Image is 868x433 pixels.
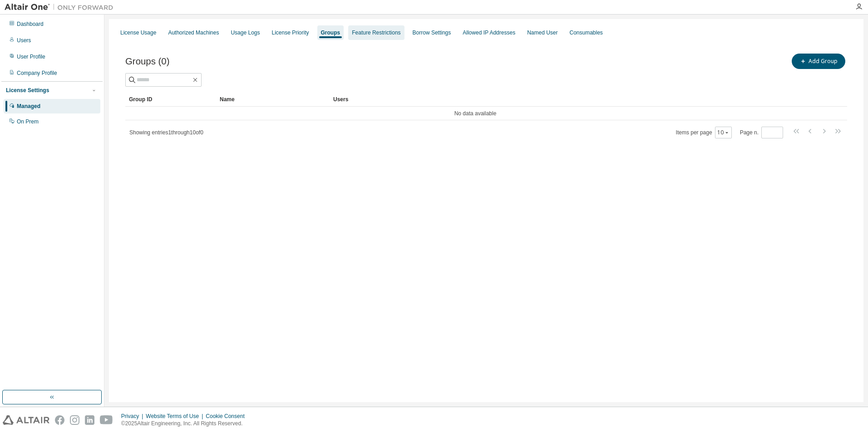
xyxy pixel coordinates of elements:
[272,29,309,36] div: License Priority
[6,87,49,94] div: License Settings
[717,129,730,136] button: 10
[463,29,515,36] div: Allowed IP Addresses
[527,29,557,36] div: Named User
[17,20,44,28] div: Dashboard
[17,103,40,110] div: Managed
[17,37,31,44] div: Users
[168,29,219,36] div: Authorized Machines
[220,92,326,107] div: Name
[125,56,169,67] span: Groups (0)
[121,420,250,428] p: © 2025 Altair Engineering, Inc. All Rights Reserved.
[17,69,57,77] div: Company Profile
[85,415,94,425] img: linkedin.svg
[125,107,825,120] td: No data available
[120,29,156,36] div: License Usage
[100,415,113,425] img: youtube.svg
[740,127,783,138] span: Page n.
[146,413,206,420] div: Website Terms of Use
[129,92,212,107] div: Group ID
[676,127,732,138] span: Items per page
[55,415,64,425] img: facebook.svg
[129,129,203,136] span: Showing entries 1 through 10 of 0
[352,29,400,36] div: Feature Restrictions
[5,3,118,12] img: Altair One
[206,413,250,420] div: Cookie Consent
[70,415,79,425] img: instagram.svg
[570,29,603,36] div: Consumables
[792,54,845,69] button: Add Group
[333,92,822,107] div: Users
[231,29,260,36] div: Usage Logs
[17,118,39,125] div: On Prem
[321,29,340,36] div: Groups
[413,29,451,36] div: Borrow Settings
[121,413,146,420] div: Privacy
[3,415,49,425] img: altair_logo.svg
[17,53,45,60] div: User Profile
